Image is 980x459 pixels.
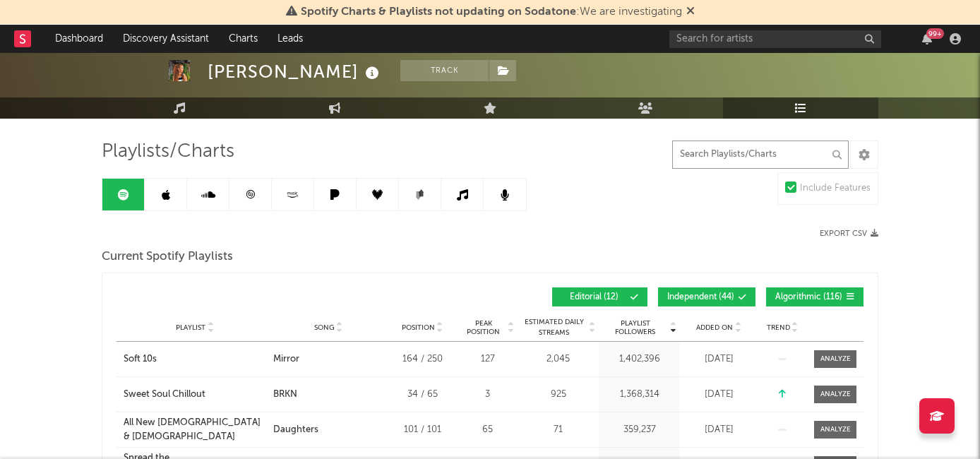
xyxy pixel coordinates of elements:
div: 99 + [926,28,944,39]
div: Daughters [273,423,318,437]
span: Position [402,323,435,332]
span: Estimated Daily Streams [521,317,587,338]
a: Discovery Assistant [113,25,219,53]
span: Editorial ( 12 ) [561,293,626,302]
span: Added On [696,323,733,332]
div: Mirror [273,352,299,366]
button: Independent(44) [658,287,755,306]
span: Spotify Charts & Playlists not updating on Sodatone [301,6,576,18]
div: [DATE] [683,423,754,437]
span: Dismiss [686,6,695,18]
div: 101 / 101 [390,423,454,437]
div: [PERSON_NAME] [208,60,383,83]
div: 65 [461,423,514,437]
input: Search for artists [669,30,881,48]
span: Peak Position [461,319,506,336]
div: 925 [521,388,595,402]
button: 99+ [922,33,932,44]
div: 1,368,314 [602,388,676,402]
div: Soft 10s [124,352,157,366]
span: Independent ( 44 ) [667,293,734,302]
button: Track [400,60,489,81]
button: Algorithmic(116) [766,287,864,306]
a: All New [DEMOGRAPHIC_DATA] & [DEMOGRAPHIC_DATA] [124,416,266,443]
div: 34 / 65 [390,388,454,402]
div: 127 [461,352,514,366]
button: Editorial(12) [552,287,647,306]
a: Leads [268,25,313,53]
span: Playlist Followers [602,319,668,336]
div: Include Features [800,180,871,197]
a: Soft 10s [124,352,266,366]
span: Algorithmic ( 116 ) [775,293,842,302]
input: Search Playlists/Charts [672,141,849,169]
a: Sweet Soul Chillout [124,388,266,402]
div: 3 [461,388,514,402]
span: Playlists/Charts [102,143,234,160]
div: 2,045 [521,352,595,366]
div: 71 [521,423,595,437]
div: [DATE] [683,388,754,402]
div: 164 / 250 [390,352,454,366]
span: Song [314,323,335,332]
div: [DATE] [683,352,754,366]
a: Charts [219,25,268,53]
span: : We are investigating [301,6,682,18]
div: Sweet Soul Chillout [124,388,205,402]
a: Dashboard [45,25,113,53]
div: 359,237 [602,423,676,437]
span: Current Spotify Playlists [102,249,233,266]
div: BRKN [273,388,297,402]
div: 1,402,396 [602,352,676,366]
span: Playlist [176,323,205,332]
span: Trend [767,323,790,332]
button: Export CSV [820,229,878,238]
